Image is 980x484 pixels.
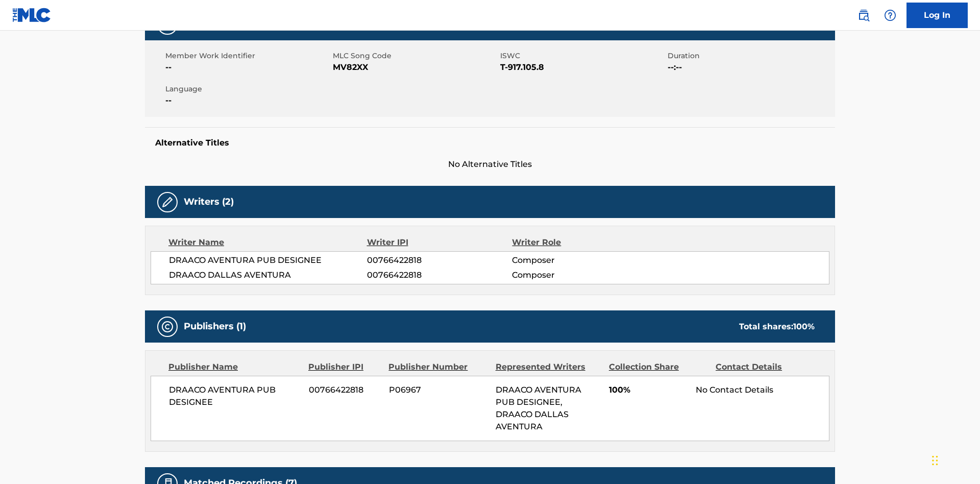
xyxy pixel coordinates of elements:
[165,51,330,61] span: Member Work Identifier
[696,384,829,396] div: No Contact Details
[161,196,174,208] img: Writers
[12,8,52,22] img: MLC Logo
[609,384,688,396] span: 100%
[793,322,815,331] span: 100 %
[932,445,938,476] div: Drag
[367,254,512,267] span: 00766422818
[388,361,487,373] div: Publisher Number
[145,158,835,171] span: No Alternative Titles
[169,384,301,408] span: DRAACO AVENTURA PUB DESIGNEE
[668,51,832,61] span: Duration
[155,138,825,148] h5: Alternative Titles
[929,435,980,484] iframe: Chat Widget
[857,9,870,21] img: search
[308,361,381,373] div: Publisher IPI
[739,321,815,333] div: Total shares:
[668,61,832,74] span: --:--
[496,385,581,431] span: DRAACO AVENTURA PUB DESIGNEE, DRAACO DALLAS AVENTURA
[165,84,330,94] span: Language
[880,5,900,26] div: Help
[609,361,708,373] div: Collection Share
[165,61,330,74] span: --
[367,236,512,249] div: Writer IPI
[184,321,246,332] h5: Publishers (1)
[333,61,498,74] span: MV82XX
[853,5,874,26] a: Public Search
[165,94,330,107] span: --
[168,361,301,373] div: Publisher Name
[309,384,381,396] span: 00766422818
[169,254,367,267] span: DRAACO AVENTURA PUB DESIGNEE
[168,236,367,249] div: Writer Name
[906,3,968,28] a: Log In
[512,254,644,267] span: Composer
[500,61,665,74] span: T-917.105.8
[716,361,815,373] div: Contact Details
[333,51,498,61] span: MLC Song Code
[184,196,234,208] h5: Writers (2)
[161,321,174,333] img: Publishers
[512,269,644,281] span: Composer
[367,269,512,281] span: 00766422818
[169,269,367,281] span: DRAACO DALLAS AVENTURA
[389,384,488,396] span: P06967
[500,51,665,61] span: ISWC
[496,361,601,373] div: Represented Writers
[512,236,644,249] div: Writer Role
[884,9,896,21] img: help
